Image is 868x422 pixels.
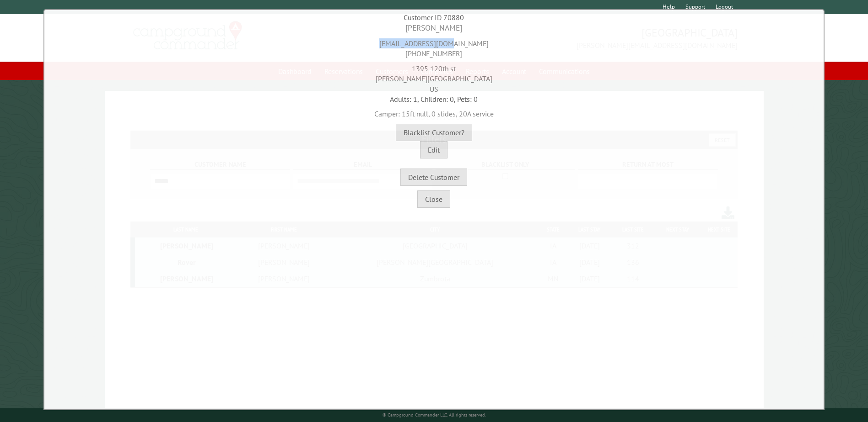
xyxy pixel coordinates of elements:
[396,124,472,141] button: Blacklist Customer?
[47,22,821,34] div: [PERSON_NAME]
[47,12,821,22] div: Customer ID 70880
[420,141,447,158] button: Edit
[383,412,486,418] small: © Campground Commander LLC. All rights reserved.
[400,169,467,186] button: Delete Customer
[47,59,821,94] div: 1395 120th st [PERSON_NAME][GEOGRAPHIC_DATA] US
[47,34,821,59] div: [EMAIL_ADDRESS][DOMAIN_NAME] [PHONE_NUMBER]
[417,190,450,208] button: Close
[47,104,821,119] div: Camper: 15ft null, 0 slides, 20A service
[47,94,821,104] div: Adults: 1, Children: 0, Pets: 0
